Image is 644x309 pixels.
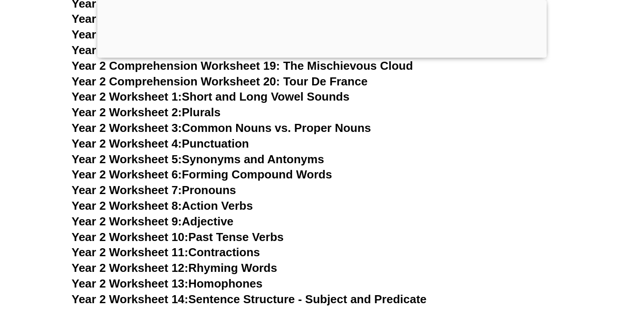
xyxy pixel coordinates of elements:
[72,59,413,72] a: Year 2 Comprehension Worksheet 19: The Mischievous Cloud
[72,90,349,103] a: Year 2 Worksheet 1:Short and Long Vowel Sounds
[72,183,182,197] span: Year 2 Worksheet 7:
[72,121,182,135] span: Year 2 Worksheet 3:
[72,137,249,150] a: Year 2 Worksheet 4:Punctuation
[72,90,182,103] span: Year 2 Worksheet 1:
[72,215,233,228] a: Year 2 Worksheet 9:Adjective
[72,106,220,119] a: Year 2 Worksheet 2:Plurals
[72,230,188,244] span: Year 2 Worksheet 10:
[72,28,368,41] a: Year 2 Comprehension Worksheet 17: Rainbow Quest
[491,208,644,309] iframe: Chat Widget
[72,168,182,181] span: Year 2 Worksheet 6:
[72,246,260,259] a: Year 2 Worksheet 11:Contractions
[72,261,188,275] span: Year 2 Worksheet 12:
[72,152,324,166] a: Year 2 Worksheet 5:Synonyms and Antonyms
[72,12,431,25] a: Year 2 Comprehension Worksheet 16: Enchanted Puzzle Painting
[72,199,182,212] span: Year 2 Worksheet 8:
[72,106,182,119] span: Year 2 Worksheet 2:
[72,292,427,306] a: Year 2 Worksheet 14:Sentence Structure - Subject and Predicate
[72,199,253,212] a: Year 2 Worksheet 8:Action Verbs
[72,152,182,166] span: Year 2 Worksheet 5:
[72,277,263,290] a: Year 2 Worksheet 13:Homophones
[72,215,182,228] span: Year 2 Worksheet 9:
[72,292,188,306] span: Year 2 Worksheet 14:
[72,43,408,57] a: Year 2 Comprehension Worksheet 18: The Weather Watchers
[72,230,284,244] a: Year 2 Worksheet 10:Past Tense Verbs
[72,137,182,150] span: Year 2 Worksheet 4:
[72,246,188,259] span: Year 2 Worksheet 11:
[72,277,188,290] span: Year 2 Worksheet 13:
[72,183,236,197] a: Year 2 Worksheet 7:Pronouns
[72,261,277,275] a: Year 2 Worksheet 12:Rhyming Words
[72,121,371,135] a: Year 2 Worksheet 3:Common Nouns vs. Proper Nouns
[72,168,332,181] a: Year 2 Worksheet 6:Forming Compound Words
[72,75,368,88] a: Year 2 Comprehension Worksheet 20: Tour De France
